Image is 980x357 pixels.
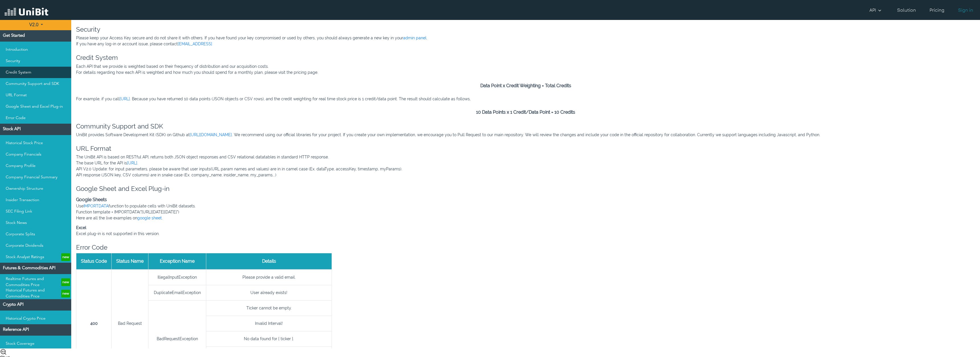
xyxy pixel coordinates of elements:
[76,132,975,138] p: UniBit provides Software Development Kit (SDK) on Github at . We recommend using our official lib...
[29,23,38,27] b: V2.0
[206,316,332,331] td: Invalid Interval!
[952,329,973,350] iframe: Drift Widget Chat Controller
[5,7,48,18] img: UniBit Logo
[206,253,332,270] th: Details
[76,26,975,33] h3: Security
[76,215,975,221] p: Here are all the live examples on .
[927,4,947,16] a: Pricing
[83,204,109,208] a: IMPORTDATA
[61,253,70,261] span: new
[76,166,975,178] p: API V2.0 Update: for input parameters, please be aware that user inputs(URL param names and value...
[76,123,975,130] h3: Community Support and SDK
[76,145,975,152] h3: URL Format
[120,97,130,101] a: [URL]
[76,41,975,47] p: If you have any log-in or account issue, please contact
[76,244,975,251] h3: Error Code
[76,231,975,237] p: Excel plug-in is not supported in this version.
[403,35,426,41] a: admin panel
[76,70,975,76] p: For details regarding how each API is weighted and how much you should spend for a monthly plan, ...
[112,253,148,270] th: Status Name
[76,160,975,166] p: The base URL for the API is .
[76,185,975,193] h3: Google Sheet and Excel Plug-in
[127,161,137,165] a: [URL]
[148,253,206,270] th: Exception Name
[867,4,886,16] a: API
[76,225,975,231] p: Excel
[76,253,112,270] th: Status Code
[206,300,332,316] td: Ticker cannot be empty.
[76,64,975,70] p: Each API that we provide is weighted based on their frequency of distribution and our acquisition...
[76,154,975,160] p: The UniBit API is based on RESTful API, returns both JSON object responses and CSV relational dat...
[206,270,332,285] td: Please provide a valid email.
[148,285,206,300] td: DuplicateEmailException
[137,216,162,220] a: google sheet
[206,331,332,346] td: No data found for { ticker }.
[895,4,918,16] a: Solution
[76,54,975,62] h3: Credit System
[148,270,206,285] td: IllegalInputException
[206,285,332,300] td: User already exists!
[76,82,975,89] p: Data Point x Credit Weighting = Total Credits
[61,290,70,298] span: new
[956,4,975,16] a: Sign in
[178,42,212,46] a: [EMAIL_ADDRESS]
[190,132,232,137] a: [URL][DOMAIN_NAME]
[76,209,975,215] p: Function template = IMPORTDATA("[URL][DATE][DATE]")
[863,251,977,332] iframe: Drift Widget Chat Window
[76,96,975,102] p: For example, if you call . Because you have returned 10 data points (JSON objects or CSV rows), a...
[76,196,975,203] p: Google Sheets
[76,203,975,209] p: Use function to populate cells with UniBit datasets.
[76,35,975,41] p: Please keep your Access Key secure and do not share it with others. If you have found your key co...
[61,278,70,286] span: new
[76,109,975,116] p: 10 Data Points x 1 Credit/Data Point = 10 Credits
